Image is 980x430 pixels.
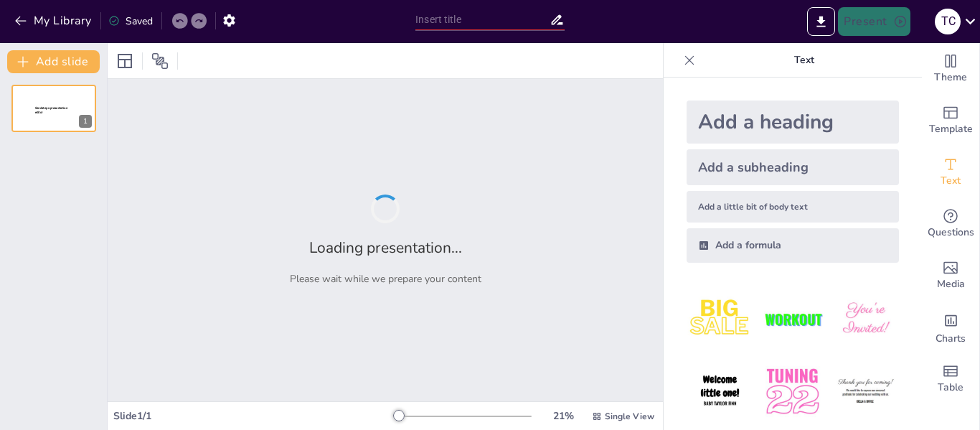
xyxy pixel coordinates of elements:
div: Saved [108,14,153,28]
div: 1 [79,115,92,128]
span: Theme [934,70,967,85]
div: Change the overall theme [922,43,979,95]
div: Add text boxes [922,146,979,198]
p: Please wait while we prepare your content [290,272,481,286]
div: Add a formula [687,228,899,263]
span: Position [151,52,169,70]
div: Add ready made slides [922,95,979,146]
span: Media [937,276,965,292]
button: Add slide [7,50,100,73]
div: Get real-time input from your audience [922,198,979,250]
div: 1 [11,85,96,132]
div: Add a heading [687,101,899,144]
h2: Loading presentation... [309,238,462,258]
img: 6.jpeg [832,358,899,425]
div: Add charts and graphs [922,302,979,353]
div: Add a subheading [687,149,899,185]
span: Charts [936,331,966,347]
img: 3.jpeg [832,286,899,352]
div: Add a little bit of body text [687,191,899,223]
div: Layout [113,50,136,73]
div: Slide 1 / 1 [113,409,394,423]
input: Insert title [415,9,550,30]
span: Table [938,380,963,396]
div: Add a table [922,353,979,405]
div: Add images, graphics, shapes or video [922,250,979,302]
span: Text [941,173,961,189]
div: T C [935,9,961,34]
img: 5.jpeg [759,358,826,425]
img: 2.jpeg [759,286,826,352]
span: Questions [928,225,974,240]
button: Export to PowerPoint [807,7,835,36]
div: 21 % [546,409,580,423]
img: 1.jpeg [687,286,753,352]
button: T C [935,7,961,36]
button: Present [838,7,910,36]
span: Sendsteps presentation editor [35,106,67,114]
span: Single View [605,411,654,422]
p: Text [701,43,908,78]
span: Template [929,121,973,137]
img: 4.jpeg [687,358,753,425]
button: My Library [11,9,98,32]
